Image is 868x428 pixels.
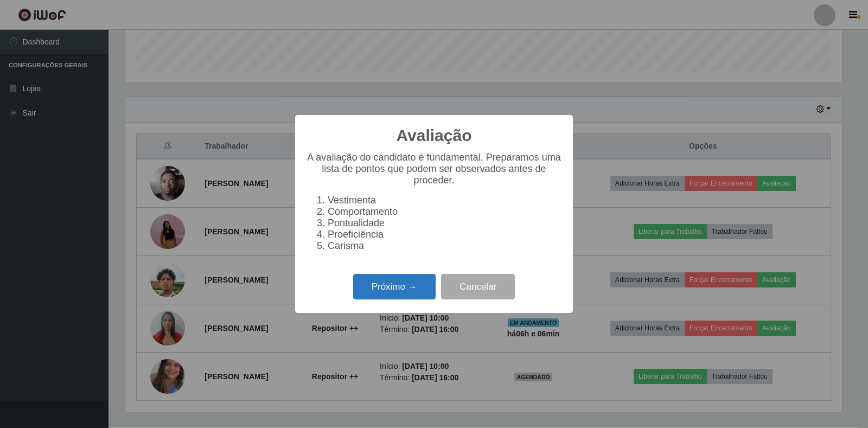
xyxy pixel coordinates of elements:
[328,206,562,218] li: Comportamento
[353,274,436,299] button: Próximo →
[441,274,515,299] button: Cancelar
[328,229,562,240] li: Proeficiência
[328,240,562,252] li: Carisma
[328,195,562,206] li: Vestimenta
[306,152,562,186] p: A avaliação do candidato é fundamental. Preparamos uma lista de pontos que podem ser observados a...
[328,218,562,229] li: Pontualidade
[397,126,472,145] h2: Avaliação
